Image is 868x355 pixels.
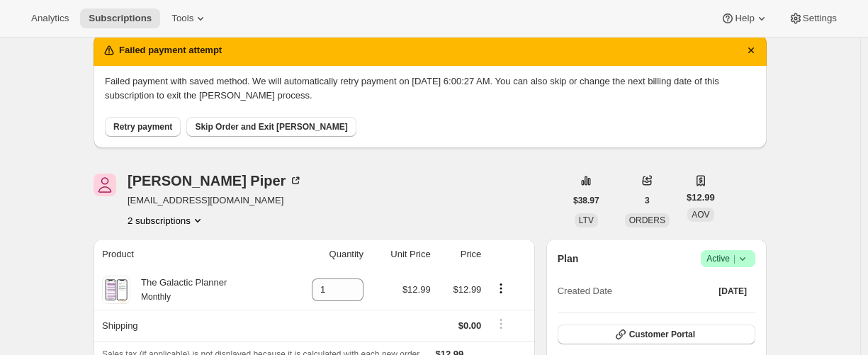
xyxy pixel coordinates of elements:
[128,174,303,188] div: [PERSON_NAME] Piper
[490,281,512,296] button: Product actions
[94,174,116,196] span: Jennifer Piper
[94,310,284,341] th: Shipping
[284,239,368,270] th: Quantity
[558,325,755,344] button: Customer Portal
[89,13,152,24] span: Subscriptions
[94,239,284,270] th: Product
[163,9,216,28] button: Tools
[733,253,735,264] span: |
[558,252,579,266] h2: Plan
[368,239,435,270] th: Unit Price
[402,284,431,295] span: $12.99
[629,215,665,225] span: ORDERS
[741,40,761,60] button: Dismiss notification
[171,13,193,24] span: Tools
[573,195,599,206] span: $38.97
[23,9,77,28] button: Analytics
[103,276,128,304] img: product img
[692,210,709,220] span: AOV
[31,13,69,24] span: Analytics
[718,286,747,297] span: [DATE]
[128,193,303,208] span: [EMAIL_ADDRESS][DOMAIN_NAME]
[458,320,482,331] span: $0.00
[105,74,755,103] p: Failed payment with saved method. We will automatically retry payment on [DATE] 6:00:27 AM. You c...
[453,284,482,295] span: $12.99
[119,43,222,57] h2: Failed payment attempt
[105,117,181,137] button: Retry payment
[130,276,227,304] div: The Galactic Planner
[128,213,205,227] button: Product actions
[113,121,172,133] span: Retry payment
[435,239,486,270] th: Price
[490,316,512,332] button: Shipping actions
[645,195,650,206] span: 3
[195,121,347,133] span: Skip Order and Exit [PERSON_NAME]
[579,215,594,225] span: LTV
[735,13,754,24] span: Help
[565,191,608,210] button: $38.97
[803,13,837,24] span: Settings
[710,281,755,301] button: [DATE]
[80,9,160,28] button: Subscriptions
[712,9,777,28] button: Help
[558,284,612,298] span: Created Date
[629,329,695,340] span: Customer Portal
[706,252,750,266] span: Active
[780,9,845,28] button: Settings
[141,292,171,302] small: Monthly
[186,117,356,137] button: Skip Order and Exit [PERSON_NAME]
[687,191,715,205] span: $12.99
[636,191,658,210] button: 3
